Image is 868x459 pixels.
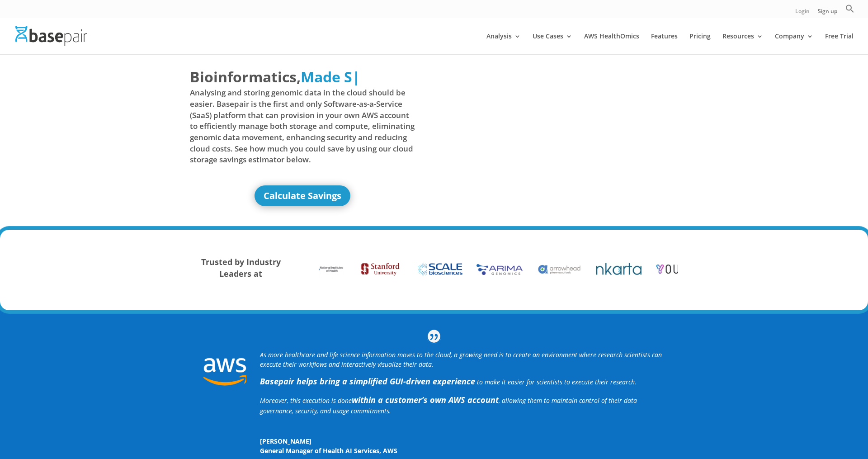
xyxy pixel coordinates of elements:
[795,9,810,18] a: Login
[15,26,87,46] img: Basepair
[352,394,499,405] b: within a customer’s own AWS account
[301,67,352,86] span: Made S
[533,33,572,54] a: Use Cases
[722,33,763,54] a: Resources
[818,9,837,18] a: Sign up
[260,376,475,387] strong: Basepair helps bring a simplified GUI-driven experience
[260,396,637,415] span: Moreover, this execution is done , allowing them to maintain control of their data governance, se...
[190,87,415,165] span: Analysing and storing genomic data in the cloud should be easier. Basepair is the first and only ...
[845,4,854,18] a: Search Icon Link
[441,66,666,193] iframe: Basepair - NGS Analysis Simplified
[190,66,301,87] span: Bioinformatics,
[775,33,813,54] a: Company
[823,414,857,448] iframe: Drift Widget Chat Controller
[651,33,678,54] a: Features
[477,378,637,386] span: to make it easier for scientists to execute their research.
[825,33,854,54] a: Free Trial
[689,33,711,54] a: Pricing
[379,446,381,455] span: ,
[260,350,662,369] i: As more healthcare and life science information moves to the cloud, a growing need is to create a...
[260,436,665,446] span: [PERSON_NAME]
[201,256,281,279] strong: Trusted by Industry Leaders at
[584,33,639,54] a: AWS HealthOmics
[486,33,521,54] a: Analysis
[845,4,854,13] svg: Search
[352,67,360,86] span: |
[383,446,397,455] span: AWS
[260,446,379,455] span: General Manager of Health AI Services
[255,185,350,206] a: Calculate Savings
